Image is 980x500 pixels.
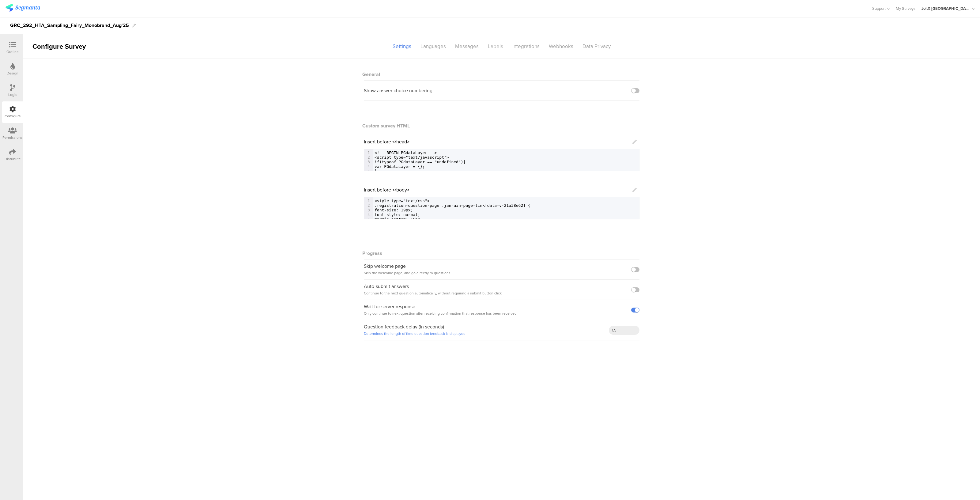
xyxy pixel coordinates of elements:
div: 1 [364,199,373,203]
a: Determines the length of time question feedback is displayed [364,331,466,336]
div: Configure [5,113,21,119]
span: Insert before </head> [364,138,409,145]
div: Settings [388,41,416,52]
div: Data Privacy [578,41,615,52]
span: <!-- BEGIN PGdataLayer --> [375,150,437,155]
div: Progress [364,244,639,259]
span: .registration-question-page .janrain-page-link[data-v-21a38e62] { [375,203,530,208]
span: Continue to the next question automatically, without requiring a submit button click [364,290,502,296]
div: Languages [416,41,450,52]
div: GRC_292_HTA_Sampling_Fairy_Monobrand_Aug'25 [10,21,129,30]
span: Only continue to next question after receiving confirmation that response has been received [364,311,517,316]
div: 2 [364,203,373,208]
div: Show answer choice numbering [364,87,432,94]
div: 4 [364,212,373,217]
div: Distribute [5,156,21,162]
span: <script type="text/javascript"> [375,155,449,160]
div: 3 [364,160,373,164]
span: font-size: 19px; [375,208,413,212]
div: Outline [6,49,19,55]
div: Logic [8,92,17,97]
div: 1 [364,150,373,155]
div: Integrations [508,41,544,52]
div: Configure Survey [23,41,94,51]
div: Design [7,70,18,76]
div: Auto-submit answers [364,283,502,297]
div: Messages [450,41,483,52]
div: 3 [364,208,373,212]
span: Support [872,6,886,11]
div: Question feedback delay (in seconds) [364,324,466,337]
span: <style type="text/css"> [375,199,430,203]
span: } [375,169,377,173]
div: Permissions [2,135,23,140]
div: 5 [364,217,373,222]
div: Labels [483,41,508,52]
div: 2 [364,155,373,160]
div: Webhooks [544,41,578,52]
div: JoltX [GEOGRAPHIC_DATA] [922,6,971,11]
span: Insert before </body> [364,186,409,193]
span: font-style: normal; [375,212,420,217]
div: Skip welcome page [364,263,450,276]
img: segmanta logo [6,4,40,12]
span: var PGdataLayer = {}; [375,164,425,169]
div: 4 [364,164,373,169]
div: General [364,65,639,81]
span: Skip the welcome page, and go directly to questions [364,270,450,276]
div: Custom survey HTML [364,122,639,129]
div: 5 [364,169,373,173]
span: margin-bottom: 15px; [375,217,423,222]
span: if(typeof PGdataLayer == "undefined"){ [375,160,466,164]
div: Wait for server response [364,303,517,317]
